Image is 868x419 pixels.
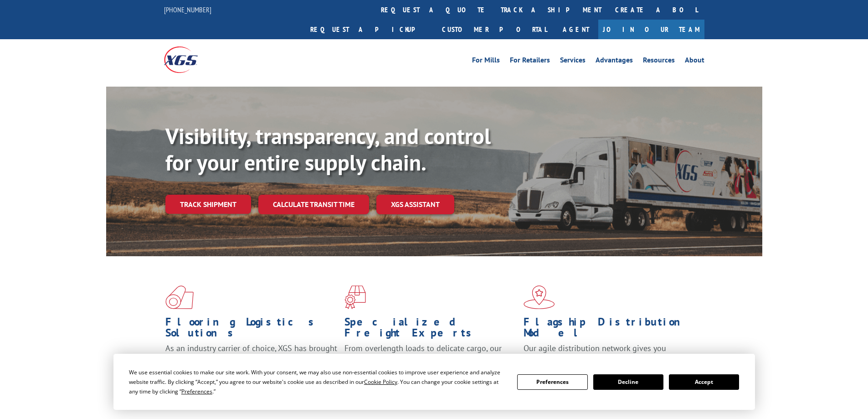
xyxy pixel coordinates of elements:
[510,57,550,67] a: For Retailers
[685,57,704,67] a: About
[376,195,454,214] a: XGS ASSISTANT
[364,378,397,386] span: Cookie Policy
[435,20,554,39] a: Customer Portal
[344,316,517,343] h1: Specialized Freight Experts
[598,20,704,39] a: Join Our Team
[669,374,739,390] button: Accept
[165,285,194,309] img: xgs-icon-total-supply-chain-intelligence-red
[165,343,337,375] span: As an industry carrier of choice, XGS has brought innovation and dedication to flooring logistics...
[181,388,212,395] span: Preferences
[165,316,338,343] h1: Flooring Logistics Solutions
[554,20,598,39] a: Agent
[129,367,506,396] div: We use essential cookies to make our site work. With your consent, we may also use non-essential ...
[165,195,251,214] a: Track shipment
[344,285,366,309] img: xgs-icon-focused-on-flooring-red
[303,20,435,39] a: Request a pickup
[596,57,633,67] a: Advantages
[524,343,691,364] span: Our agile distribution network gives you nationwide inventory management on demand.
[344,343,517,383] p: From overlength loads to delicate cargo, our experienced staff knows the best way to move your fr...
[524,316,696,343] h1: Flagship Distribution Model
[643,57,675,67] a: Resources
[165,122,491,176] b: Visibility, transparency, and control for your entire supply chain.
[472,57,500,67] a: For Mills
[593,374,663,390] button: Decline
[258,195,369,214] a: Calculate transit time
[524,285,555,309] img: xgs-icon-flagship-distribution-model-red
[517,374,587,390] button: Preferences
[113,354,755,410] div: Cookie Consent Prompt
[560,57,586,67] a: Services
[164,5,211,14] a: [PHONE_NUMBER]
